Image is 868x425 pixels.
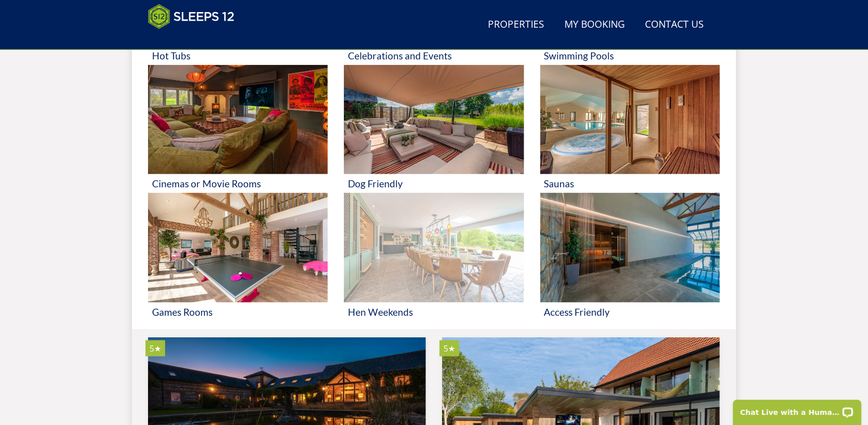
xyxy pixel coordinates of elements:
[544,50,716,61] h3: Swimming Pools
[150,343,161,354] span: House On The Hill has a 5 star rating under the Quality in Tourism Scheme
[148,193,328,321] a: 'Games Rooms' - Large Group Accommodation Holiday Ideas Games Rooms
[148,65,328,175] img: 'Cinemas or Movie Rooms' - Large Group Accommodation Holiday Ideas
[444,343,455,354] span: Bluewater has a 5 star rating under the Quality in Tourism Scheme
[540,65,720,175] img: 'Saunas' - Large Group Accommodation Holiday Ideas
[148,4,235,29] img: Sleeps 12
[344,65,524,193] a: 'Dog Friendly' - Large Group Accommodation Holiday Ideas Dog Friendly
[641,14,708,36] a: Contact Us
[560,14,629,36] a: My Booking
[540,193,720,303] img: 'Access Friendly' - Large Group Accommodation Holiday Ideas
[484,14,548,36] a: Properties
[148,193,328,303] img: 'Games Rooms' - Large Group Accommodation Holiday Ideas
[152,307,324,317] h3: Games Rooms
[148,65,328,193] a: 'Cinemas or Movie Rooms' - Large Group Accommodation Holiday Ideas Cinemas or Movie Rooms
[348,50,520,61] h3: Celebrations and Events
[540,65,720,193] a: 'Saunas' - Large Group Accommodation Holiday Ideas Saunas
[152,178,324,189] h3: Cinemas or Movie Rooms
[540,193,720,321] a: 'Access Friendly' - Large Group Accommodation Holiday Ideas Access Friendly
[348,307,520,317] h3: Hen Weekends
[544,307,716,317] h3: Access Friendly
[344,193,524,321] a: 'Hen Weekends' - Large Group Accommodation Holiday Ideas Hen Weekends
[727,393,868,425] iframe: LiveChat chat widget
[344,193,524,303] img: 'Hen Weekends' - Large Group Accommodation Holiday Ideas
[544,178,716,189] h3: Saunas
[348,178,520,189] h3: Dog Friendly
[143,35,249,44] iframe: Customer reviews powered by Trustpilot
[152,50,324,61] h3: Hot Tubs
[344,65,524,175] img: 'Dog Friendly' - Large Group Accommodation Holiday Ideas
